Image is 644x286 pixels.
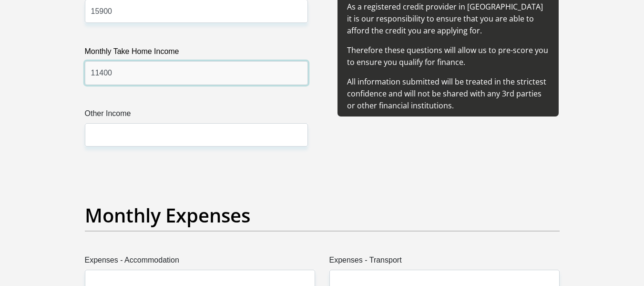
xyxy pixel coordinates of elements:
h2: Monthly Expenses [85,204,560,227]
input: Other Income [85,123,308,147]
label: Other Income [85,108,308,123]
label: Monthly Take Home Income [85,46,308,61]
label: Expenses - Accommodation [85,254,315,270]
label: Expenses - Transport [329,254,560,270]
input: Monthly Take Home Income [85,61,308,85]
